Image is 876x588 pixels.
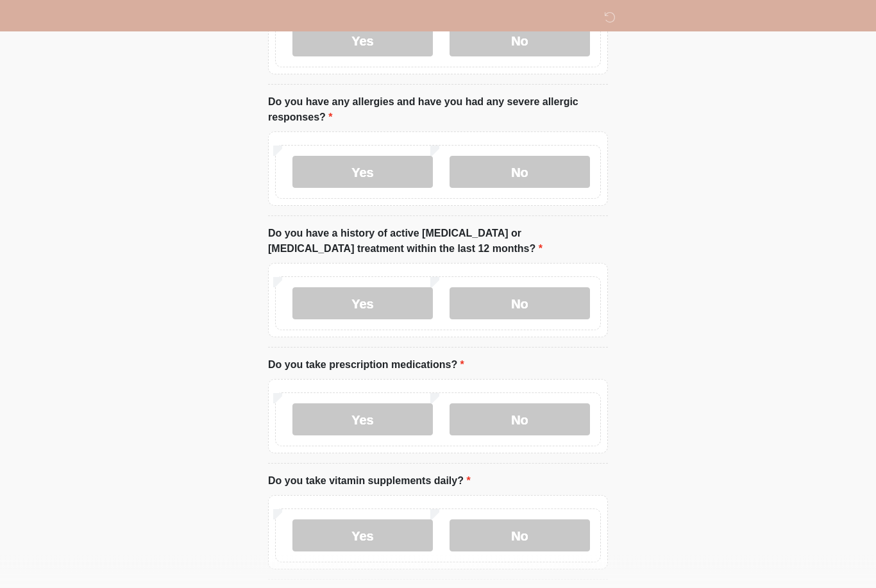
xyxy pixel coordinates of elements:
img: DM Wellness & Aesthetics Logo [255,10,272,26]
label: No [450,520,590,552]
label: No [450,288,590,320]
label: Do you take vitamin supplements daily? [268,474,471,489]
label: No [450,25,590,57]
label: Yes [292,288,433,320]
label: No [450,404,590,436]
label: Do you have a history of active [MEDICAL_DATA] or [MEDICAL_DATA] treatment within the last 12 mon... [268,226,608,257]
label: Yes [292,156,433,189]
label: Yes [292,25,433,57]
label: Do you have any allergies and have you had any severe allergic responses? [268,95,608,126]
label: Yes [292,520,433,552]
label: Yes [292,404,433,436]
label: No [450,156,590,189]
label: Do you take prescription medications? [268,358,464,373]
